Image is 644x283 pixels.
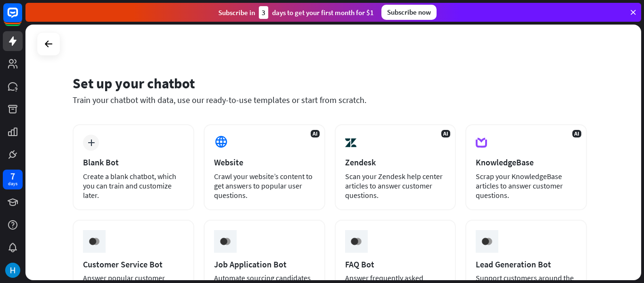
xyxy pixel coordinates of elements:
div: 3 [259,6,268,19]
a: 7 days [3,170,23,189]
div: 7 [10,172,15,180]
div: days [8,180,17,187]
div: Subscribe now [381,5,437,20]
div: Subscribe in days to get your first month for $1 [218,6,374,19]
